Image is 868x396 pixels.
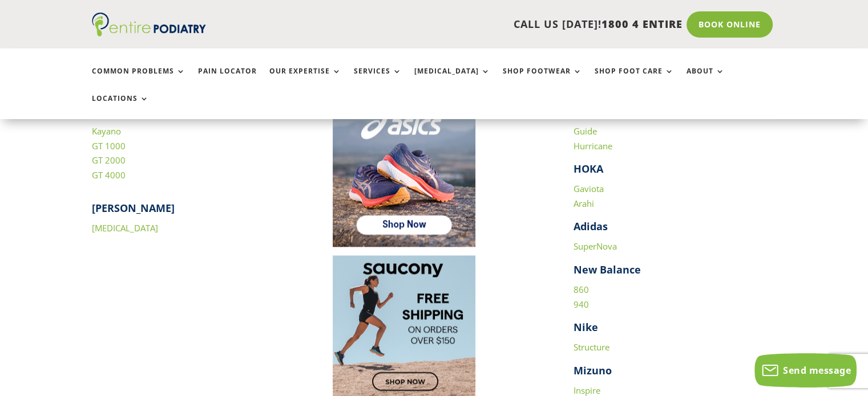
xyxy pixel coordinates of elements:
a: About [687,67,725,92]
a: Common Problems [92,67,185,92]
a: Structure [574,341,609,353]
a: Inspire [574,385,600,396]
a: GT 2000 [92,154,126,166]
a: Entire Podiatry [92,27,206,39]
a: Locations [92,95,149,119]
a: Shop Foot Care [595,67,674,92]
strong: [PERSON_NAME] [92,201,175,215]
img: logo (1) [92,13,206,36]
a: GT 1000 [92,140,126,152]
a: Our Expertise [269,67,341,92]
strong: HOKA [574,162,603,175]
a: Guide [574,125,597,137]
button: Send message [754,353,857,387]
a: Kayano [92,125,121,137]
span: Send message [783,364,851,377]
a: Book Online [687,11,773,38]
a: [MEDICAL_DATA] [414,67,490,92]
a: 860 [574,284,589,295]
a: SuperNova [574,240,617,252]
a: [MEDICAL_DATA] [92,222,158,234]
a: Hurricane [574,140,612,152]
p: CALL US [DATE]! [250,17,683,32]
a: Gaviota [574,183,604,194]
strong: New Balance [574,263,641,276]
strong: Adidas [574,219,608,233]
a: Services [354,67,402,92]
strong: Nike [574,320,598,334]
a: GT 4000 [92,169,126,181]
a: Pain Locator [198,67,257,92]
strong: Mizuno [574,364,612,377]
a: Shop Footwear [503,67,582,92]
a: Arahi [574,198,594,209]
span: 1800 4 ENTIRE [601,17,683,31]
a: 940 [574,299,589,310]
